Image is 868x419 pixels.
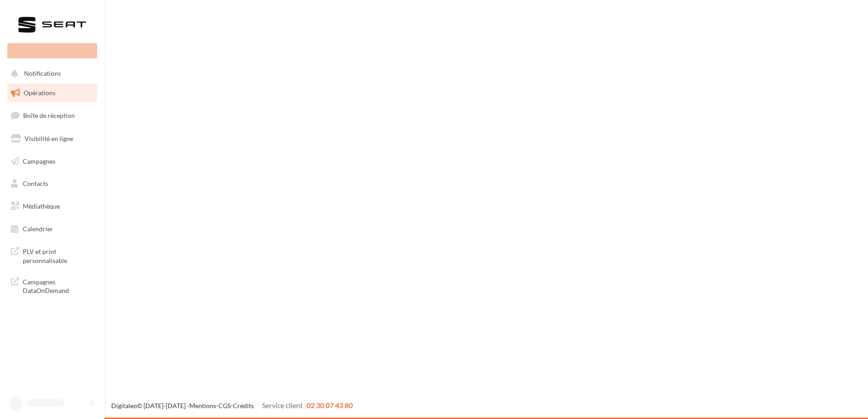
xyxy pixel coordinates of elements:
a: Crédits [233,402,254,409]
a: Calendrier [5,219,99,239]
span: Calendrier [23,225,53,233]
a: Campagnes [5,152,99,171]
span: Contacts [23,180,48,187]
span: Opérations [24,89,55,97]
a: CGS [218,402,231,409]
span: Campagnes DataOnDemand [23,276,94,295]
span: 02 30 07 43 80 [306,401,353,409]
span: Visibilité en ligne [25,135,73,142]
a: PLV et print personnalisable [5,242,99,268]
span: © [DATE]-[DATE] - - - [111,402,353,409]
a: Digitaleo [111,402,137,409]
span: Boîte de réception [23,112,75,119]
a: Opérations [5,83,99,102]
a: Visibilité en ligne [5,129,99,148]
span: Service client [262,401,303,409]
a: Médiathèque [5,197,99,216]
span: Notifications [24,70,61,78]
a: Contacts [5,174,99,193]
span: Campagnes [23,157,55,165]
span: Médiathèque [23,202,60,210]
a: Boîte de réception [5,106,99,125]
a: Campagnes DataOnDemand [5,272,99,299]
div: Nouvelle campagne [7,43,97,58]
a: Mentions [189,402,216,409]
span: PLV et print personnalisable [23,245,94,265]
